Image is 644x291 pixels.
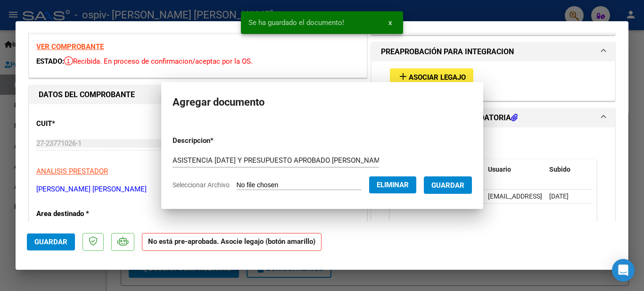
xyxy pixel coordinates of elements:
a: VER COMPROBANTE [36,42,104,51]
datatable-header-cell: Acción [593,159,640,180]
datatable-header-cell: Usuario [484,159,545,180]
p: CUIT [36,118,133,129]
span: x [388,18,392,27]
p: Descripcion [173,135,263,146]
h2: Agregar documento [173,93,472,111]
button: Guardar [27,233,75,250]
span: Guardar [431,181,464,190]
span: Asociar Legajo [409,73,466,82]
button: Guardar [424,176,472,194]
h1: PREAPROBACIÓN PARA INTEGRACION [381,46,514,58]
span: [DATE] [549,192,569,200]
span: Eliminar [377,181,409,189]
div: Open Intercom Messenger [612,259,635,282]
p: [PERSON_NAME] [PERSON_NAME] [36,184,360,195]
span: Se ha guardado el documento! [248,18,344,27]
mat-expansion-panel-header: PREAPROBACIÓN PARA INTEGRACION [372,42,615,61]
strong: No está pre-aprobada. Asocie legajo (botón amarillo) [142,233,322,251]
strong: DATOS DEL COMPROBANTE [39,90,135,99]
span: Seleccionar Archivo [173,181,230,189]
div: PREAPROBACIÓN PARA INTEGRACION [372,61,615,100]
span: Usuario [488,166,511,173]
p: Area destinado * [36,208,133,219]
span: ESTADO: [36,57,64,66]
span: Recibida. En proceso de confirmacion/aceptac por la OS. [64,57,253,66]
mat-icon: add [397,71,409,82]
button: Eliminar [369,176,416,193]
span: ANALISIS PRESTADOR [36,167,108,175]
button: Asociar Legajo [390,68,473,86]
datatable-header-cell: Subido [545,159,593,180]
span: Subido [549,166,570,173]
span: Guardar [34,238,67,246]
mat-expansion-panel-header: DOCUMENTACIÓN RESPALDATORIA [372,108,615,127]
